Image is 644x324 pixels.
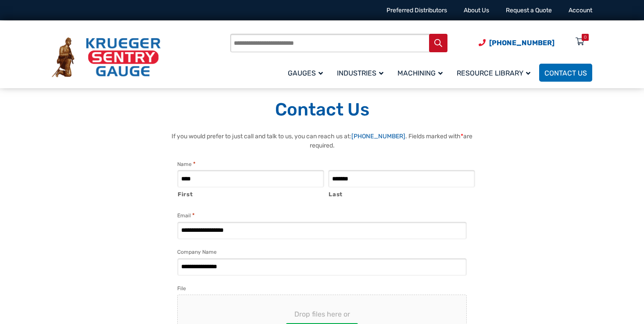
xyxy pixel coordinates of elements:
[351,133,405,140] a: [PHONE_NUMBER]
[479,37,555,48] a: Phone Number (920) 434-8860
[288,69,323,77] span: Gauges
[52,99,592,121] h1: Contact Us
[506,7,552,14] a: Request a Quote
[177,248,217,256] label: Company Name
[539,64,592,82] a: Contact Us
[457,69,530,77] span: Resource Library
[397,69,443,77] span: Machining
[177,284,186,293] label: File
[52,37,161,78] img: Krueger Sentry Gauge
[584,34,587,41] div: 0
[168,132,476,150] p: If you would prefer to just call and talk to us, you can reach us at: . Fields marked with are re...
[329,188,475,199] label: Last
[332,62,392,83] a: Industries
[177,211,195,220] label: Email
[451,62,539,83] a: Resource Library
[192,309,452,320] span: Drop files here or
[544,69,587,77] span: Contact Us
[177,160,196,169] legend: Name
[489,39,555,47] span: [PHONE_NUMBER]
[464,7,489,14] a: About Us
[283,62,332,83] a: Gauges
[337,69,383,77] span: Industries
[386,7,447,14] a: Preferred Distributors
[392,62,451,83] a: Machining
[569,7,592,14] a: Account
[178,188,324,199] label: First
